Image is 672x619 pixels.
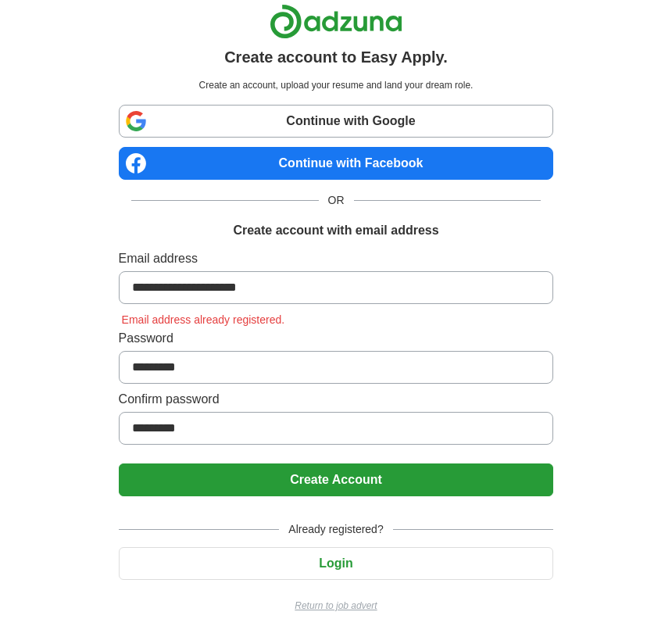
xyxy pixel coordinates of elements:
[122,78,551,92] p: Create an account, upload your resume and land your dream role.
[233,221,438,240] h1: Create account with email address
[119,556,554,570] a: Login
[319,192,354,209] span: OR
[119,329,554,348] label: Password
[119,547,554,580] button: Login
[119,599,554,613] a: Return to job advert
[119,390,554,409] label: Confirm password
[119,463,554,496] button: Create Account
[224,45,448,69] h1: Create account to Easy Apply.
[279,521,392,538] span: Already registered?
[270,4,402,39] img: Adzuna logo
[119,147,554,180] a: Continue with Facebook
[119,249,554,268] label: Email address
[119,105,554,138] a: Continue with Google
[119,313,288,326] span: Email address already registered.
